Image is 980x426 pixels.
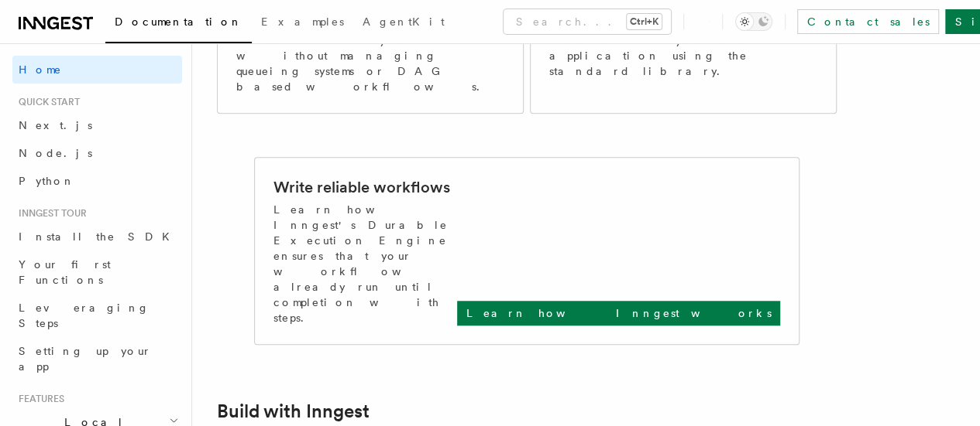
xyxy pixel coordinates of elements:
[12,337,182,380] a: Setting up your app
[252,5,353,42] a: Examples
[12,96,80,108] span: Quick start
[236,17,504,94] p: Develop reliable step functions in Python without managing queueing systems or DAG based workflows.
[363,15,445,28] span: AgentKit
[12,223,182,250] a: Install the SDK
[19,119,92,131] span: Next.js
[19,147,92,159] span: Node.js
[627,14,662,29] kbd: Ctrl+K
[19,230,179,243] span: Install the SDK
[12,393,64,405] span: Features
[466,305,771,321] p: Learn how Inngest works
[273,202,457,325] p: Learn how Inngest's Durable Execution Engine ensures that your workflow already run until complet...
[19,345,152,373] span: Setting up your app
[273,176,450,198] h2: Write reliable workflows
[457,301,780,325] a: Learn how Inngest works
[115,15,242,28] span: Documentation
[12,207,87,220] span: Inngest tour
[12,56,182,83] a: Home
[797,9,939,34] a: Contact sales
[19,62,62,77] span: Home
[12,139,182,167] a: Node.js
[19,175,75,187] span: Python
[12,167,182,195] a: Python
[12,250,182,294] a: Your first Functions
[12,111,182,139] a: Next.js
[19,302,150,329] span: Leveraging Steps
[12,294,182,337] a: Leveraging Steps
[217,400,370,422] a: Build with Inngest
[261,15,344,28] span: Examples
[353,5,454,42] a: AgentKit
[19,258,111,286] span: Your first Functions
[504,9,671,34] button: Search...Ctrl+K
[105,5,252,43] a: Documentation
[735,12,772,31] button: Toggle dark mode
[549,17,817,79] p: Write fast, durable step functions in your Go application using the standard library.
